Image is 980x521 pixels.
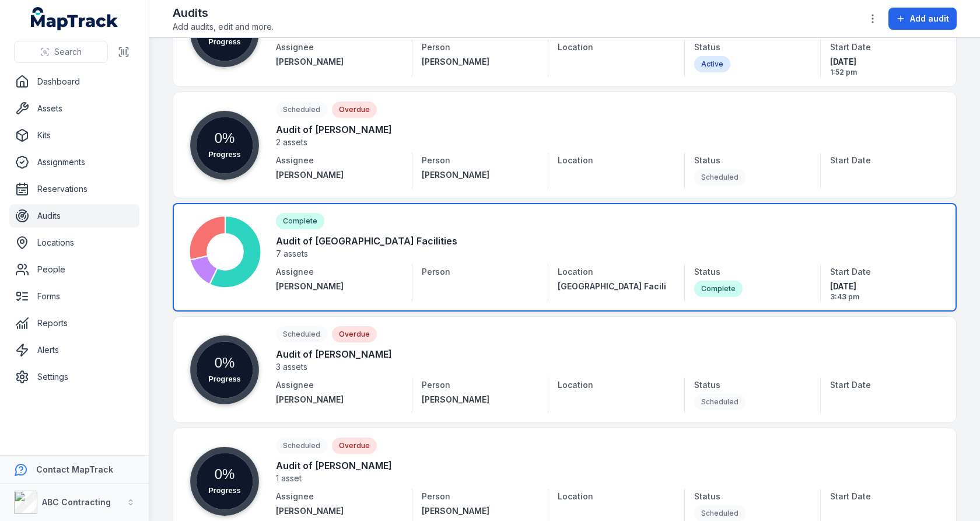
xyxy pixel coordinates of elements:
a: [PERSON_NAME] [276,394,402,405]
time: 15/05/2025, 1:52:40 pm [830,56,937,77]
a: [PERSON_NAME] [422,56,529,68]
span: Add audit [910,13,949,25]
a: [PERSON_NAME] [276,169,402,181]
a: [PERSON_NAME] [422,505,529,517]
a: Assignments [9,151,139,174]
strong: Contact MapTrack [36,464,113,474]
time: 28/04/2025, 3:43:40 pm [830,281,937,302]
div: Scheduled [694,169,745,186]
a: [PERSON_NAME] [276,505,402,517]
a: [PERSON_NAME] [422,394,529,405]
div: Active [694,56,730,72]
a: [GEOGRAPHIC_DATA] Facilities [558,281,665,292]
a: People [9,258,139,281]
a: Settings [9,365,139,389]
span: [DATE] [830,56,937,68]
strong: ABC Contracting [42,497,111,507]
span: [GEOGRAPHIC_DATA] Facilities [558,281,681,291]
div: Complete [694,281,743,297]
span: Add audits, edit and more. [173,21,274,33]
a: Locations [9,231,139,254]
span: 3:43 pm [830,292,937,302]
a: [PERSON_NAME] [276,56,402,68]
h2: Audits [173,5,274,21]
span: 1:52 pm [830,68,937,77]
a: Reservations [9,177,139,201]
a: Kits [9,124,139,147]
a: [PERSON_NAME] [422,169,529,181]
a: Alerts [9,338,139,362]
span: Search [54,46,82,58]
button: Search [14,41,108,63]
a: Assets [9,97,139,120]
a: Reports [9,312,139,335]
a: Audits [9,204,139,228]
a: [PERSON_NAME] [276,281,402,292]
div: Scheduled [694,394,745,410]
a: Forms [9,285,139,308]
a: MapTrack [31,7,118,30]
span: [DATE] [830,281,937,292]
button: Add audit [888,8,957,30]
a: Dashboard [9,70,139,93]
